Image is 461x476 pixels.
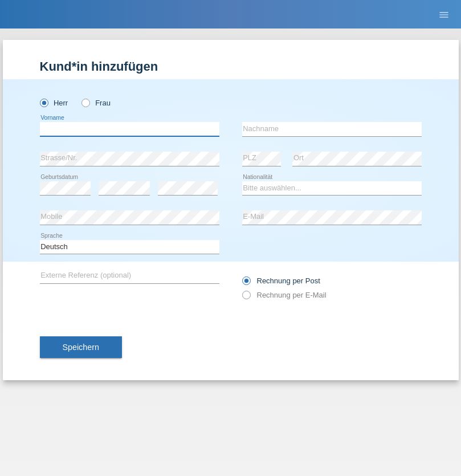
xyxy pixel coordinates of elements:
a: menu [433,11,455,18]
input: Rechnung per Post [242,276,250,291]
span: Speichern [63,343,99,352]
i: menu [438,9,450,21]
label: Rechnung per Post [242,276,320,285]
button: Speichern [40,336,122,358]
label: Herr [40,99,68,107]
label: Rechnung per E-Mail [242,291,327,299]
h1: Kund*in hinzufügen [40,59,422,74]
input: Frau [81,99,89,106]
input: Herr [40,99,47,106]
input: Rechnung per E-Mail [242,291,250,305]
label: Frau [81,99,111,107]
